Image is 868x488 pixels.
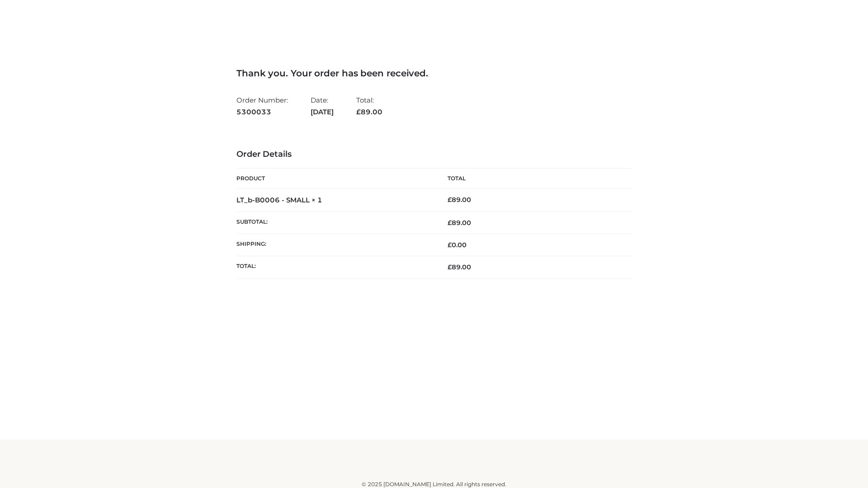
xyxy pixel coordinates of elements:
[236,256,434,278] th: Total:
[448,263,471,271] span: 89.00
[236,211,434,234] th: Subtotal:
[448,263,452,271] span: £
[448,241,467,249] bdi: 0.00
[448,219,452,227] span: £
[236,68,632,79] h3: Thank you. Your order has been received.
[311,92,334,120] li: Date:
[448,196,452,204] span: £
[356,108,382,116] span: 89.00
[356,92,382,120] li: Total:
[236,169,434,189] th: Product
[311,106,334,118] strong: [DATE]
[434,169,632,189] th: Total
[236,150,632,160] h3: Order Details
[236,234,434,256] th: Shipping:
[236,92,288,120] li: Order Number:
[448,196,471,204] bdi: 89.00
[236,196,310,204] a: LT_b-B0006 - SMALL
[311,196,322,204] strong: × 1
[448,241,452,249] span: £
[236,106,288,118] strong: 5300033
[448,219,471,227] span: 89.00
[356,108,361,116] span: £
